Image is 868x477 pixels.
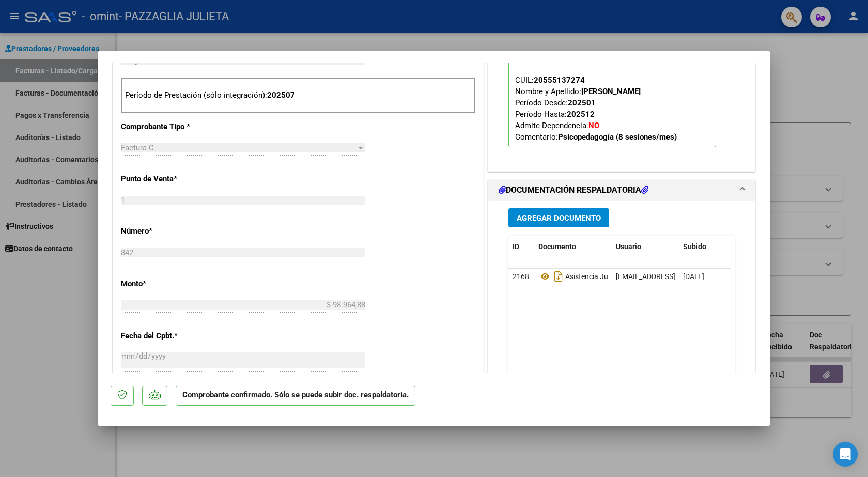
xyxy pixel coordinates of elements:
[534,236,612,258] datatable-header-cell: Documento
[508,236,534,258] datatable-header-cell: ID
[616,242,641,251] span: Usuario
[515,75,677,142] span: CUIL: Nombre y Apellido: Período Desde: Período Hasta: Admite Dependencia:
[125,89,471,101] p: Período de Prestación (sólo integración):
[552,268,565,285] i: Descargar documento
[121,330,227,342] p: Fecha del Cpbt.
[508,365,735,391] div: 1 total
[121,143,154,152] span: Factura C
[488,201,755,415] div: DOCUMENTACIÓN RESPALDATORIA
[121,225,227,237] p: Número
[513,272,533,281] span: 21683
[534,74,585,86] div: 20555137274
[558,132,677,142] strong: Psicopedagogía (8 sesiones/mes)
[517,213,601,223] span: Agregar Documento
[679,236,731,258] datatable-header-cell: Subido
[267,90,295,100] strong: 202507
[567,110,595,119] strong: 202512
[683,242,706,251] span: Subido
[833,442,858,467] div: Open Intercom Messenger
[513,242,519,251] span: ID
[499,184,648,196] h1: DOCUMENTACIÓN RESPALDATORIA
[488,180,755,201] mat-expansion-panel-header: DOCUMENTACIÓN RESPALDATORIA
[731,236,782,258] datatable-header-cell: Acción
[538,272,615,281] span: Asistencia Julio
[121,278,227,290] p: Monto
[581,87,641,96] strong: [PERSON_NAME]
[508,37,716,147] p: Legajo preaprobado para Período de Prestación:
[508,208,609,227] button: Agregar Documento
[683,272,704,281] span: [DATE]
[568,98,596,107] strong: 202501
[176,386,415,406] p: Comprobante confirmado. Sólo se puede subir doc. respaldatoria.
[121,121,227,133] p: Comprobante Tipo *
[515,132,677,142] span: Comentario:
[612,236,679,258] datatable-header-cell: Usuario
[538,242,576,251] span: Documento
[121,173,227,185] p: Punto de Venta
[616,272,757,281] span: [EMAIL_ADDRESS][DOMAIN_NAME] - Julieta
[588,121,599,130] strong: NO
